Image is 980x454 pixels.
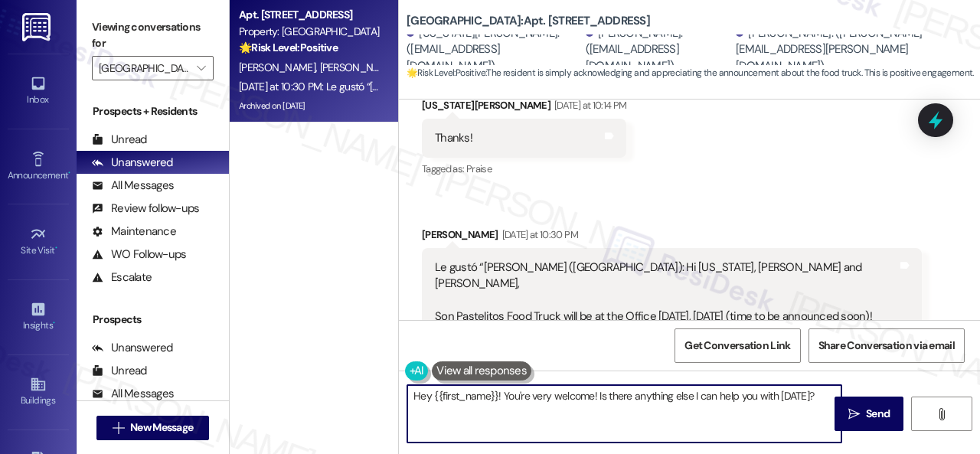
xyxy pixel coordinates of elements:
div: Prospects + Residents [77,103,229,119]
div: Le gustó “[PERSON_NAME] ([GEOGRAPHIC_DATA]): Hi [US_STATE], [PERSON_NAME] and [PERSON_NAME], Son ... [435,260,897,358]
div: Unread [92,132,147,148]
div: [DATE] at 10:30 PM [498,227,578,243]
a: Inbox [8,70,69,112]
a: Site Visit • [8,221,69,263]
div: [PERSON_NAME]. ([EMAIL_ADDRESS][DOMAIN_NAME]) [586,25,732,74]
button: Share Conversation via email [808,328,965,363]
span: [PERSON_NAME] [320,60,401,74]
span: Send [866,406,890,422]
a: Insights • [8,296,69,338]
i:  [197,62,205,74]
strong: 🌟 Risk Level: Positive [407,67,485,79]
div: Property: [GEOGRAPHIC_DATA] [239,24,381,40]
span: Get Conversation Link [684,338,790,354]
span: • [68,168,70,178]
div: Tagged as: [422,158,626,180]
button: Get Conversation Link [675,328,800,363]
div: Apt. [STREET_ADDRESS] [239,7,381,23]
div: [PERSON_NAME]. ([PERSON_NAME][EMAIL_ADDRESS][PERSON_NAME][DOMAIN_NAME]) [736,25,969,74]
b: [GEOGRAPHIC_DATA]: Apt. [STREET_ADDRESS] [407,13,650,29]
textarea: Hey {{first_name}}! You're very welcome! Is there anything else I can help you with [DATE]? [407,385,841,443]
span: • [53,318,55,328]
span: Share Conversation via email [818,338,955,354]
i:  [848,408,860,420]
input: All communities [99,56,189,80]
label: Viewing conversations for [92,15,214,56]
div: Archived on [DATE] [237,96,382,116]
div: Unanswered [92,155,173,171]
div: [DATE] at 10:14 PM [550,97,626,113]
span: [PERSON_NAME] [239,60,320,74]
i:  [936,408,947,420]
div: Unanswered [92,340,173,356]
i:  [113,422,124,434]
div: Maintenance [92,224,176,240]
div: [PERSON_NAME] [422,227,922,248]
div: All Messages [92,386,174,402]
div: Unread [92,363,147,379]
div: All Messages [92,178,174,194]
div: [US_STATE][PERSON_NAME]. ([EMAIL_ADDRESS][DOMAIN_NAME]) [407,25,582,74]
div: [US_STATE][PERSON_NAME] [422,97,626,119]
strong: 🌟 Risk Level: Positive [239,41,338,54]
span: : The resident is simply acknowledging and appreciating the announcement about the food truck. Th... [407,65,974,81]
div: WO Follow-ups [92,247,186,263]
span: New Message [130,420,193,436]
span: • [55,243,57,253]
div: Review follow-ups [92,201,199,217]
div: Prospects [77,312,229,328]
img: ResiDesk Logo [22,13,54,41]
a: Buildings [8,371,69,413]
span: Praise [466,162,492,175]
button: Send [835,397,903,431]
button: New Message [96,416,210,440]
div: Escalate [92,269,152,286]
div: Thanks! [435,130,472,146]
